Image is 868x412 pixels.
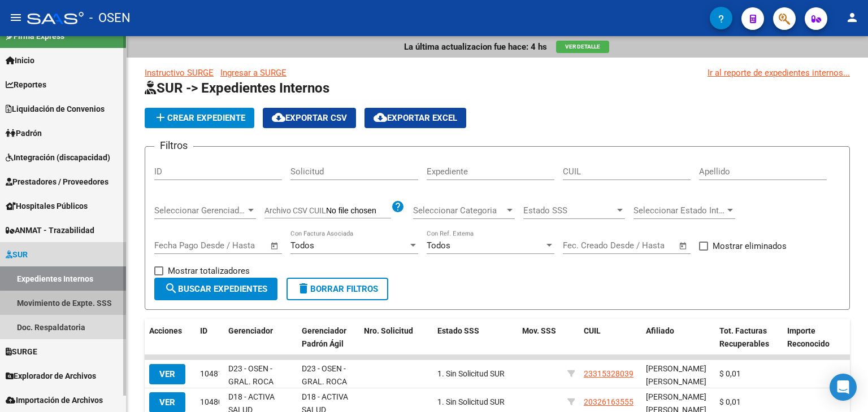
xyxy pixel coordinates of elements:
[89,6,131,30] span: - OSEN
[437,369,505,378] span: 1. Sin Solicitud SUR
[437,397,505,406] span: 1. Sin Solicitud SUR
[228,326,273,335] span: Gerenciador
[164,282,178,295] mat-icon: search
[149,326,182,335] span: Acciones
[6,103,105,115] span: Liquidación de Convenios
[224,319,297,356] datatable-header-cell: Gerenciador
[290,240,314,251] span: Todos
[646,364,706,386] span: [PERSON_NAME] [PERSON_NAME]
[159,369,175,379] span: VER
[359,319,433,356] datatable-header-cell: Nro. Solicitud
[200,326,207,335] span: ID
[6,127,42,139] span: Padrón
[149,364,185,384] button: VER
[584,397,633,406] span: 20326163555
[787,326,830,348] span: Importe Reconocido
[220,68,287,78] a: Ingresar a SURGE
[518,319,563,356] datatable-header-cell: Mov. SSS
[145,68,214,78] a: Instructivo SURGE
[210,240,265,251] input: Fecha fin
[713,239,787,253] span: Mostrar eliminados
[584,369,633,378] span: 23315328039
[413,205,505,216] span: Seleccionar Categoria
[783,319,850,356] datatable-header-cell: Importe Reconocido
[6,370,96,382] span: Explorador de Archivos
[154,278,277,300] button: Buscar Expedientes
[719,369,741,378] span: $ 0,01
[6,54,34,67] span: Inicio
[302,364,347,386] span: D23 - OSEN - GRAL. ROCA
[164,284,267,294] span: Buscar Expedientes
[677,239,690,252] button: Open calendar
[272,111,285,124] mat-icon: cloud_download
[641,319,715,356] datatable-header-cell: Afiliado
[297,284,378,294] span: Borrar Filtros
[374,113,457,123] span: Exportar EXCEL
[715,319,783,356] datatable-header-cell: Tot. Facturas Recuperables
[168,264,250,278] span: Mostrar totalizadores
[6,345,37,358] span: SURGE
[200,397,223,406] span: 10480
[579,319,641,356] datatable-header-cell: CUIL
[326,206,391,216] input: Archivo CSV CUIL
[619,240,674,251] input: Fecha fin
[264,206,326,215] span: Archivo CSV CUIL
[6,176,108,188] span: Prestadores / Proveedores
[272,113,347,123] span: Exportar CSV
[297,319,359,356] datatable-header-cell: Gerenciador Padrón Ágil
[6,200,88,212] span: Hospitales Públicos
[433,319,518,356] datatable-header-cell: Estado SSS
[6,224,94,236] span: ANMAT - Trazabilidad
[584,326,601,335] span: CUIL
[563,240,609,251] input: Fecha inicio
[6,78,46,91] span: Reportes
[287,278,388,300] button: Borrar Filtros
[268,239,281,252] button: Open calendar
[297,282,310,295] mat-icon: delete
[556,41,609,53] button: Ver Detalle
[154,240,200,251] input: Fecha inicio
[228,364,274,386] span: D23 - OSEN - GRAL. ROCA
[200,369,223,378] span: 10481
[364,326,413,335] span: Nro. Solicitud
[9,11,23,24] mat-icon: menu
[708,67,850,79] a: Ir al reporte de expedientes internos...
[145,319,196,356] datatable-header-cell: Acciones
[6,394,103,406] span: Importación de Archivos
[845,11,859,24] mat-icon: person
[374,111,387,124] mat-icon: cloud_download
[719,326,769,348] span: Tot. Facturas Recuperables
[364,108,466,128] button: Exportar EXCEL
[404,41,547,53] p: La última actualizacion fue hace: 4 hs
[523,205,615,216] span: Estado SSS
[196,319,224,356] datatable-header-cell: ID
[159,397,175,407] span: VER
[633,205,725,216] span: Seleccionar Estado Interno
[391,200,405,213] mat-icon: help
[427,240,450,251] span: Todos
[154,111,167,124] mat-icon: add
[145,108,254,128] button: Crear Expediente
[145,80,329,96] span: SUR -> Expedientes Internos
[830,374,857,401] div: Open Intercom Messenger
[154,113,245,123] span: Crear Expediente
[263,108,356,128] button: Exportar CSV
[646,326,674,335] span: Afiliado
[522,326,556,335] span: Mov. SSS
[437,326,479,335] span: Estado SSS
[154,205,246,216] span: Seleccionar Gerenciador
[6,248,28,261] span: SUR
[565,43,600,50] span: Ver Detalle
[6,151,110,164] span: Integración (discapacidad)
[154,138,193,154] h3: Filtros
[719,397,741,406] span: $ 0,01
[302,326,346,348] span: Gerenciador Padrón Ágil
